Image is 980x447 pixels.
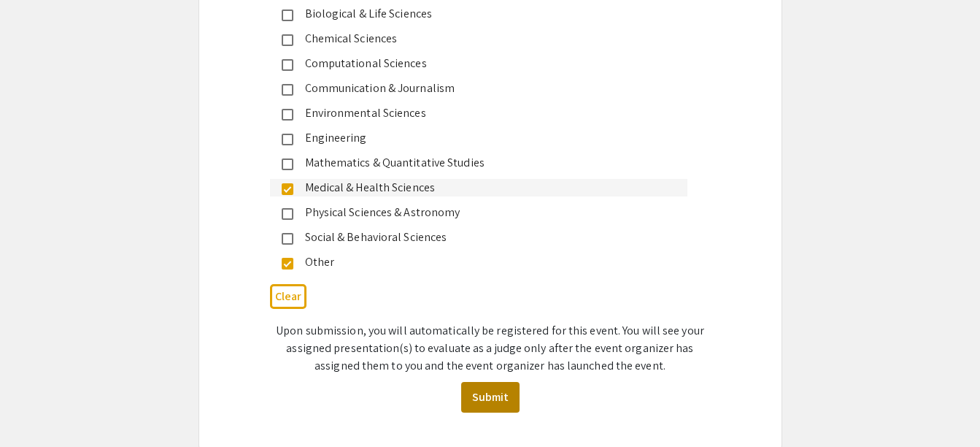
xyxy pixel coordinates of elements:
div: Engineering [293,129,676,147]
p: Upon submission, you will automatically be registered for this event. You will see your assigned ... [270,322,711,375]
div: Physical Sciences & Astronomy [293,204,676,221]
div: Other [293,253,676,271]
div: Mathematics & Quantitative Studies [293,154,676,172]
div: Biological & Life Sciences [293,5,676,23]
div: Computational Sciences [293,55,676,72]
iframe: Chat [11,381,62,436]
div: Environmental Sciences [293,104,676,122]
button: Submit [461,382,520,413]
button: Clear [270,284,306,308]
div: Social & Behavioral Sciences [293,229,676,246]
div: Chemical Sciences [293,30,676,47]
div: Communication & Journalism [293,80,676,97]
div: Medical & Health Sciences [293,179,676,196]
